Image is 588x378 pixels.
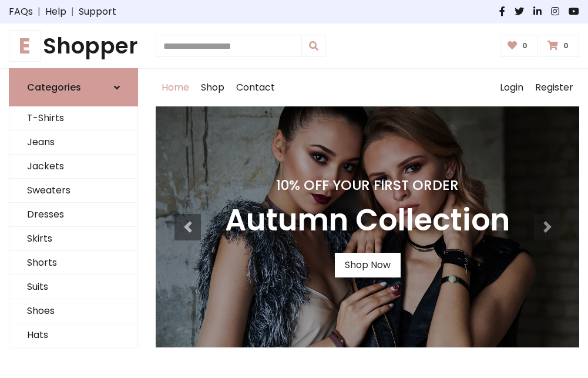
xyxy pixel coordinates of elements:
[9,68,138,106] a: Categories
[9,106,137,131] a: T-Shirts
[33,5,45,19] span: |
[9,131,137,155] a: Jeans
[156,69,195,106] a: Home
[9,203,137,227] a: Dresses
[195,69,230,106] a: Shop
[494,69,529,106] a: Login
[45,5,66,19] a: Help
[9,323,137,347] a: Hats
[519,41,530,51] span: 0
[9,30,41,62] span: E
[225,203,510,239] h3: Autumn Collection
[230,69,281,106] a: Contact
[9,251,137,275] a: Shorts
[335,253,401,277] a: Shop Now
[9,179,137,203] a: Sweaters
[500,35,538,57] a: 0
[9,33,138,59] a: EShopper
[79,5,116,19] a: Support
[27,82,81,93] h6: Categories
[529,69,579,106] a: Register
[9,227,137,251] a: Skirts
[540,35,579,57] a: 0
[225,177,510,193] h4: 10% Off Your First Order
[66,5,79,19] span: |
[9,155,137,179] a: Jackets
[9,5,33,19] a: FAQs
[560,41,572,51] span: 0
[9,299,137,323] a: Shoes
[9,275,137,299] a: Suits
[9,33,138,59] h1: Shopper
